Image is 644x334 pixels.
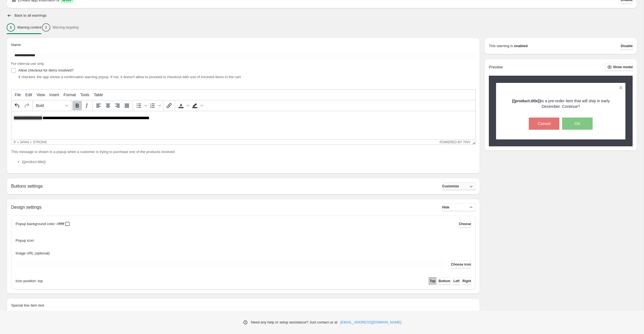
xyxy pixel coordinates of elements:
button: Align left [94,101,103,110]
button: Undo [12,101,22,110]
span: Show modal [613,65,633,69]
button: Bold [72,101,82,110]
span: Top [430,279,436,283]
div: 1 [7,23,15,32]
div: strong [33,140,47,144]
span: Special line item text [11,303,44,307]
strong: {{product.title}} [512,99,541,103]
span: If checked, the app shows a confirmation warning popup. If not, it doesn't allow to proceed to ch... [18,75,241,79]
span: Popup icon: [16,238,35,243]
li: {{product.title}} [22,159,476,165]
button: Bottom [439,277,450,285]
button: OK [562,118,593,130]
div: Numbered list [148,101,162,110]
button: Align center [103,101,113,110]
button: Justify [122,101,132,110]
span: For internal use only. [11,62,44,66]
div: Background color [190,101,204,110]
button: Italic [82,101,91,110]
button: Formats [34,101,70,110]
span: Allow checkout for items involved? [18,68,74,72]
span: File [15,93,21,97]
span: Edit [26,93,32,97]
button: Align right [113,101,122,110]
strong: enabled [514,43,528,49]
span: Format [64,93,76,97]
span: Choose icon [451,262,471,267]
button: Redo [22,101,31,110]
h2: Preview [489,65,503,70]
span: Hide [442,205,449,210]
div: span [20,140,29,144]
button: Insert/edit link [164,101,174,110]
p: Popup background color: #ffffff [16,221,64,227]
span: Bottom [439,279,450,283]
button: Show modal [605,63,633,71]
h2: Back to all warnings [14,13,47,18]
div: Resize [471,140,475,144]
p: Warning content [17,25,41,30]
a: Powered by Tiny [440,140,471,144]
button: Choose icon [451,261,471,268]
span: Bold [36,103,63,108]
button: Top [429,277,436,285]
span: Disable [621,44,633,48]
button: Disable [621,42,633,50]
span: Table [94,93,103,97]
div: » [30,140,32,144]
button: Choose [459,220,471,228]
iframe: Rich Text Area [11,111,475,139]
span: Tools [80,93,89,97]
p: This message is shown in a popup when a customer is trying to purchase one of the products involved: [11,149,476,155]
div: Bullet list [134,101,148,110]
button: Hide [442,203,476,211]
div: » [17,140,19,144]
span: View [37,93,45,97]
div: p [14,140,16,144]
h2: Design settings [11,205,41,210]
button: Customize [442,182,476,190]
button: 1Warning content [7,22,41,33]
span: Image URL (optional) [16,251,50,255]
span: Right [462,279,471,283]
span: is a pre-order item that will ship in early December. Continue? [512,99,610,109]
h2: Buttons settings [11,183,43,189]
a: [EMAIL_ADDRESS][DOMAIN_NAME] [340,320,401,325]
span: Insert [49,93,59,97]
button: Left [452,277,460,285]
button: Right [462,277,471,285]
span: Left [453,279,459,283]
div: Text color [176,101,190,110]
p: This warning is [489,43,513,49]
span: Choose [459,222,471,226]
span: Icon position: top [16,278,43,284]
button: Cancel [529,118,559,130]
span: Name [11,43,21,47]
span: Customize [442,184,459,188]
